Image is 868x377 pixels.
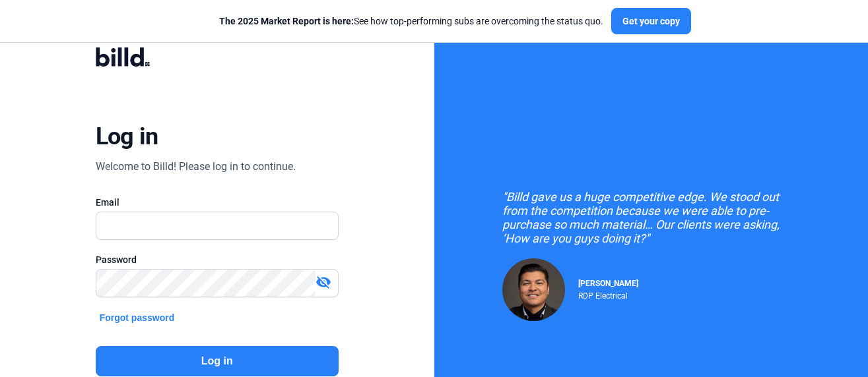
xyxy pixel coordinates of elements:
[96,122,158,151] div: Log in
[219,14,603,28] div: See how top-performing subs are overcoming the status quo.
[578,279,638,288] span: [PERSON_NAME]
[96,253,339,266] div: Password
[96,310,179,325] button: Forgot password
[611,8,691,34] button: Get your copy
[219,16,354,26] span: The 2025 Market Report is here:
[578,288,638,301] div: RDP Electrical
[96,159,296,175] div: Welcome to Billd! Please log in to continue.
[502,190,799,245] div: "Billd gave us a huge competitive edge. We stood out from the competition because we were able to...
[502,258,565,321] img: Raul Pacheco
[96,196,339,209] div: Email
[96,346,339,376] button: Log in
[316,274,331,290] mat-icon: visibility_off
